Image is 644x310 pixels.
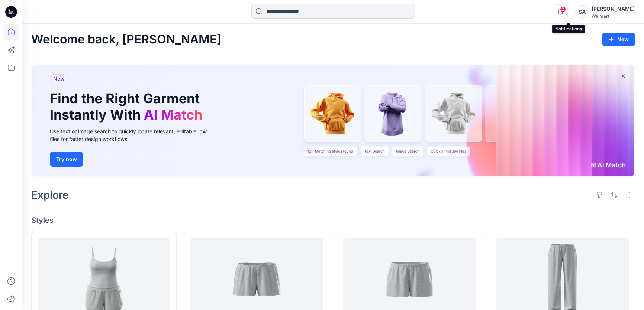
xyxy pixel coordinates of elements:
span: AI Match [144,107,202,123]
div: SA [575,5,589,19]
div: [PERSON_NAME] [592,4,635,13]
h2: Welcome back, [PERSON_NAME] [31,33,221,46]
h2: Explore [31,189,69,201]
span: 2 [560,6,566,12]
div: Use text or image search to quickly locate relevant, editable .bw files for faster design workflows. [50,127,217,143]
h1: Find the Right Garment Instantly With [50,91,206,123]
button: Try now [50,152,83,167]
span: New [53,74,65,83]
div: Walmart [592,13,635,19]
button: New [602,33,635,46]
h4: Styles [31,216,635,225]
